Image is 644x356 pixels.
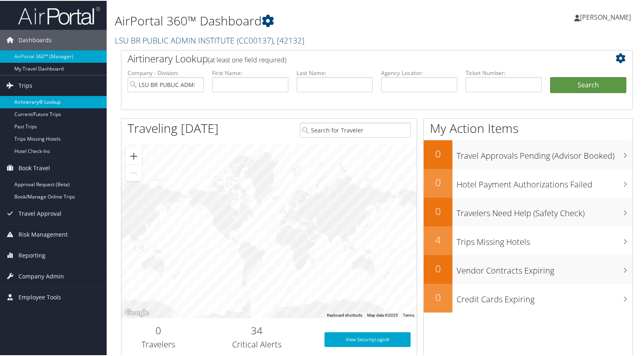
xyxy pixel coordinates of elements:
[18,203,62,223] span: Travel Approval
[424,146,452,160] h2: 0
[128,338,189,349] h3: Travelers
[128,323,189,337] h2: 0
[128,68,204,76] label: Company - Division:
[297,68,373,76] label: Last Name:
[212,68,288,76] label: First Name:
[115,11,464,29] h1: AirPortal 360™ Dashboard
[237,34,273,45] span: ( CC00137 )
[126,147,142,164] button: Zoom in
[424,119,633,136] h1: My Action Items
[457,174,633,189] h3: Hotel Payment Authorizations Failed
[580,12,631,21] span: [PERSON_NAME]
[574,4,639,29] a: [PERSON_NAME]
[424,283,633,312] a: 0Credit Cards Expiring
[424,197,633,226] a: 0Travelers Need Help (Safety Check)
[403,312,414,317] a: Terms (opens in new tab)
[201,338,312,349] h3: Critical Alerts
[457,203,633,218] h3: Travelers Need Help (Safety Check)
[123,307,151,317] a: Open this area in Google Maps (opens a new window)
[18,265,64,286] span: Company Admin
[18,75,32,95] span: Trips
[424,168,633,197] a: 0Hotel Payment Authorizations Failed
[18,224,68,244] span: Risk Management
[424,254,633,283] a: 0Vendor Contracts Expiring
[18,244,46,265] span: Reporting
[273,34,304,45] span: , [ 42132 ]
[126,164,142,180] button: Zoom out
[424,290,452,304] h2: 0
[128,51,584,65] h2: Airtinerary Lookup
[367,312,398,317] span: Map data ©2025
[381,68,457,76] label: Agency Locator:
[18,29,52,50] span: Dashboards
[424,261,452,275] h2: 0
[424,203,452,217] h2: 0
[550,76,626,93] button: Search
[457,145,633,161] h3: Travel Approvals Pending (Advisor Booked)
[208,55,286,64] span: (at least one field required)
[115,34,304,45] a: LSU BR PUBLIC ADMIN INSTITUTE
[324,331,411,346] a: View SecurityLogic®
[424,226,633,254] a: 4Trips Missing Hotels
[128,119,219,136] h1: Traveling [DATE]
[18,157,50,178] span: Book Travel
[424,175,452,189] h2: 0
[457,231,633,247] h3: Trips Missing Hotels
[457,289,633,304] h3: Credit Cards Expiring
[424,232,452,246] h2: 4
[201,323,312,337] h2: 34
[327,312,362,317] button: Keyboard shortcuts
[424,139,633,168] a: 0Travel Approvals Pending (Advisor Booked)
[123,307,151,317] img: Google
[18,286,61,307] span: Employee Tools
[466,68,542,76] label: Ticket Number:
[457,260,633,276] h3: Vendor Contracts Expiring
[18,5,100,25] img: airportal-logo.png
[300,122,411,137] input: Search for Traveler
